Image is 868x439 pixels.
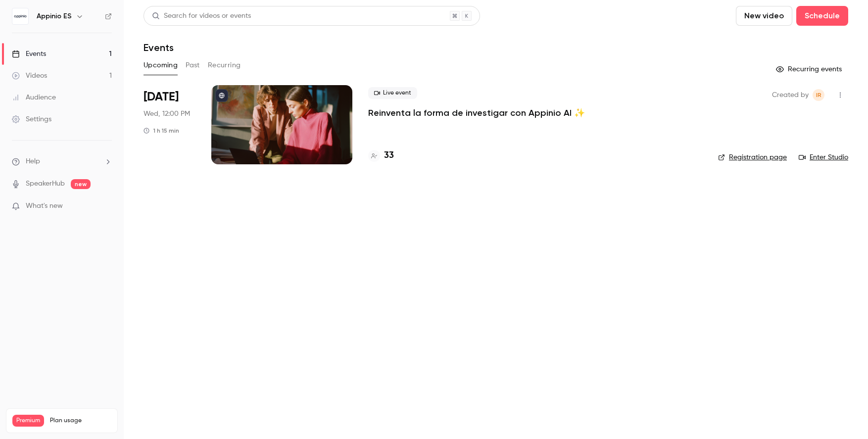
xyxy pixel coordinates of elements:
[186,57,200,73] button: Past
[384,149,394,162] h4: 33
[368,107,585,119] a: Reinventa la forma de investigar con Appinio AI ✨
[144,127,179,135] div: 1 h 15 min
[12,415,44,427] span: Premium
[12,71,47,81] div: Videos
[12,8,28,24] img: Appinio ES
[144,85,195,164] div: Oct 22 Wed, 12:00 PM (Europe/Madrid)
[799,152,848,162] a: Enter Studio
[12,49,46,59] div: Events
[12,114,51,124] div: Settings
[718,152,787,162] a: Registration page
[71,179,91,189] span: new
[813,89,824,101] span: Isabella Rentería Berrospe
[144,42,174,53] h1: Events
[144,57,178,73] button: Upcoming
[816,89,821,101] span: IR
[50,417,111,425] span: Plan usage
[12,156,112,167] li: help-dropdown-opener
[736,6,792,26] button: New video
[368,87,417,99] span: Live event
[26,156,40,167] span: Help
[12,93,56,102] div: Audience
[37,11,72,21] h6: Appinio ES
[26,179,65,189] a: SpeakerHub
[796,6,848,26] button: Schedule
[144,89,179,105] span: [DATE]
[208,57,241,73] button: Recurring
[772,89,809,101] span: Created by
[152,11,251,21] div: Search for videos or events
[368,149,394,162] a: 33
[772,61,848,77] button: Recurring events
[26,201,63,211] span: What's new
[144,109,190,119] span: Wed, 12:00 PM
